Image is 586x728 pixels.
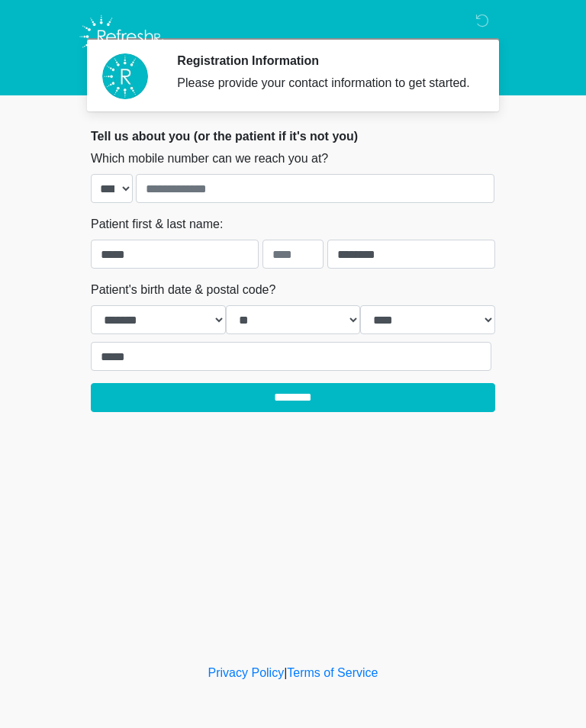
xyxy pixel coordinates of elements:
[91,281,275,299] label: Patient's birth date & postal code?
[91,215,223,234] label: Patient first & last name:
[91,129,495,143] h2: Tell us about you (or the patient if it's not you)
[91,150,328,168] label: Which mobile number can we reach you at?
[102,53,148,99] img: Agent Avatar
[287,666,378,679] a: Terms of Service
[284,666,287,679] a: |
[76,11,168,62] img: Refresh RX Logo
[208,666,285,679] a: Privacy Policy
[177,74,472,92] div: Please provide your contact information to get started.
